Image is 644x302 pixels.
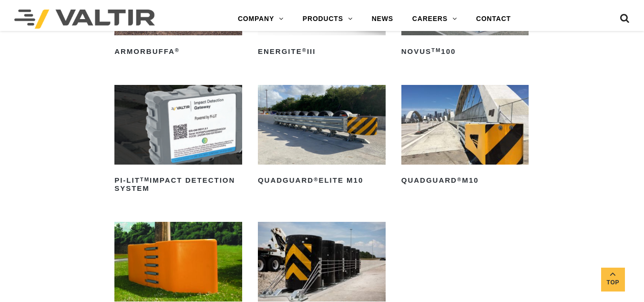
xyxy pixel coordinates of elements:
sup: TM [431,47,441,53]
a: QuadGuard®Elite M10 [258,85,386,188]
sup: ® [302,47,307,53]
a: PI-LITTMImpact Detection System [114,85,242,196]
a: Top [601,268,625,292]
a: PRODUCTS [293,10,362,29]
sup: TM [140,177,150,182]
sup: ® [314,177,318,182]
a: NEWS [362,10,403,29]
span: Top [601,277,625,288]
h2: ENERGITE III [258,44,386,59]
h2: NOVUS 100 [401,44,529,59]
a: CAREERS [403,10,467,29]
h2: PI-LIT Impact Detection System [114,173,242,196]
a: CONTACT [467,10,521,29]
sup: ® [457,177,462,182]
sup: ® [175,47,180,53]
a: COMPANY [228,10,293,29]
h2: QuadGuard Elite M10 [258,173,386,188]
h2: ArmorBuffa [114,44,242,59]
a: QuadGuard®M10 [401,85,529,188]
img: Valtir [14,10,155,29]
h2: QuadGuard M10 [401,173,529,188]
